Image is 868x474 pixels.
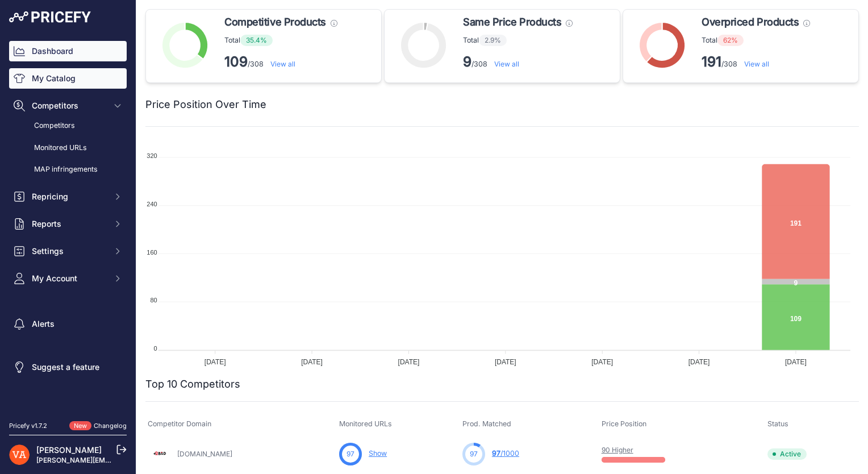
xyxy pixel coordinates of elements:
p: /308 [224,53,337,71]
span: Competitive Products [224,14,326,30]
a: Alerts [9,314,127,334]
div: Pricefy v1.7.2 [9,421,47,431]
span: Competitors [32,100,106,111]
tspan: 320 [147,152,157,159]
span: Settings [32,246,106,257]
a: MAP infringements [9,160,127,180]
tspan: 80 [150,297,157,303]
tspan: [DATE] [301,358,323,366]
p: /308 [702,53,810,71]
tspan: 240 [147,201,157,207]
tspan: [DATE] [591,358,613,366]
span: Price Position [602,419,646,428]
img: Pricefy Logo [9,11,91,23]
tspan: [DATE] [688,358,710,366]
a: Changelog [94,422,127,430]
strong: 191 [702,53,721,70]
button: My Account [9,268,127,289]
a: [PERSON_NAME] [36,445,102,455]
h2: Price Position Over Time [145,97,266,113]
p: /308 [463,53,573,71]
span: My Account [32,273,106,284]
a: My Catalog [9,68,127,89]
a: Monitored URLs [9,138,127,158]
span: 2.9% [479,35,507,46]
p: Total [224,35,337,46]
p: Total [463,35,573,46]
span: Same Price Products [463,14,561,30]
a: View all [494,60,519,68]
span: 97 [470,449,478,459]
span: Status [767,419,788,428]
span: Active [767,448,807,460]
a: View all [270,60,295,68]
nav: Sidebar [9,41,127,408]
button: Repricing [9,186,127,207]
h2: Top 10 Competitors [145,376,240,392]
a: Show [369,449,387,458]
tspan: [DATE] [785,358,807,366]
tspan: 160 [147,249,157,256]
tspan: [DATE] [205,358,226,366]
tspan: 0 [154,345,157,352]
a: 90 Higher [602,446,633,454]
strong: 109 [224,53,248,70]
a: 97/1000 [492,449,519,458]
span: Repricing [32,191,106,202]
span: Monitored URLs [339,419,392,428]
a: View all [744,60,769,68]
a: [PERSON_NAME][EMAIL_ADDRESS][PERSON_NAME][DOMAIN_NAME] [36,456,268,464]
span: Reports [32,218,106,230]
button: Competitors [9,95,127,116]
span: Competitor Domain [148,419,211,428]
span: 35.4% [240,35,273,46]
span: Overpriced Products [702,14,799,30]
a: Suggest a feature [9,357,127,377]
span: 97 [347,449,354,459]
span: 62% [717,35,744,46]
span: 97 [492,449,500,458]
a: Dashboard [9,41,127,61]
button: Reports [9,214,127,234]
tspan: [DATE] [495,358,516,366]
span: New [69,421,91,431]
a: Competitors [9,116,127,136]
span: Prod. Matched [462,419,511,428]
a: [DOMAIN_NAME] [177,450,232,458]
p: Total [702,35,810,46]
button: Settings [9,241,127,261]
tspan: [DATE] [398,358,420,366]
strong: 9 [463,53,471,70]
